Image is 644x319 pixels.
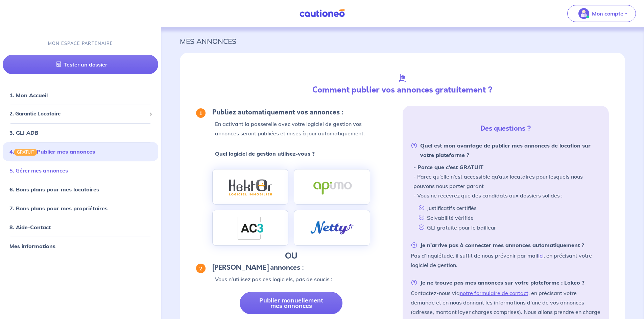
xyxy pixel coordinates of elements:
[237,215,264,241] img: logo-AC3.png
[48,40,113,47] p: MON ESPACE PARTENAIRE
[196,264,386,272] h5: [PERSON_NAME] annonces :
[405,125,606,133] h5: Des questions ?
[291,169,373,205] a: logo-apimo.png
[411,278,585,287] strong: Je ne trouve pas mes annonces sur votre plateforme : Lokeo ?
[3,220,158,234] div: 8. Aide-Contact
[3,88,158,102] div: 1. Mon Accueil
[9,242,55,249] a: Mes informations
[3,126,158,139] div: 3. GLI ADB
[215,150,315,157] strong: Quel logiciel de gestion utilisez-vous ?
[307,218,357,238] img: logo-netty.png
[9,110,146,118] span: 2. Garantie Locataire
[9,167,68,174] a: 5. Gérer mes annonces
[297,9,348,18] img: Cautioneo
[308,173,356,201] img: logo-apimo.png
[9,92,48,99] a: 1. Mon Accueil
[413,162,483,172] strong: - Parce que c'est GRATUIT
[229,176,272,198] img: logo-hektor.png
[9,205,108,211] a: 7. Bons plans pour mes propriétaires
[3,182,158,196] div: 6. Bons plans pour mes locataires
[210,169,291,205] a: logo-hektor.png
[3,55,158,74] a: Tester un dossier
[460,290,528,296] a: notre formulaire de contact
[3,144,158,158] div: 4.GRATUITPublier mes annonces
[9,129,38,136] a: 3. GLI ADB
[196,108,386,116] h5: Publiez automatiquement vos annonces :
[413,222,601,232] li: GLI gratuite pour le bailleur
[215,119,386,138] p: En activant la passerelle avec votre logiciel de gestion vos annonces seront publiées et mises à ...
[578,8,589,19] img: illu_account_valid_menu.svg
[240,292,342,314] a: Publier manuellement mes annonces
[538,252,544,259] a: ici
[411,240,601,270] li: Pas d’inquiétude, il suffit de nous prévenir par mail , en précisant votre logiciel de gestion.
[196,251,386,261] h4: OU
[411,141,601,160] strong: Quel est mon avantage de publier mes annonces de location sur votre plateforme ?
[411,240,584,250] strong: Je n’arrive pas à connecter mes annonces automatiquement ?
[413,213,601,222] li: Solvabilité vérifiée
[210,210,291,246] a: logo-AC3.png
[3,239,158,252] div: Mes informations
[413,203,601,213] li: Justificatifs certifiés
[9,148,95,155] a: 4.GRATUITPublier mes annonces
[297,85,507,95] h4: Comment publier vos annonces gratuitement ?
[291,210,373,246] a: logo-netty.png
[215,274,386,284] p: Vous n’utilisez pas ces logiciels, pas de soucis :
[3,163,158,177] div: 5. Gérer mes annonces
[592,9,623,18] p: Mon compte
[411,172,601,191] li: - Parce qu’elle n’est accessible qu’aux locataires pour lesquels nous pouvons nous porter garant
[411,191,601,232] li: - Vous ne recevrez que des candidats aux dossiers solides :
[567,5,636,22] button: illu_account_valid_menu.svgMon compte
[3,107,158,121] div: 2. Garantie Locataire
[9,186,99,192] a: 6. Bons plans pour mes locataires
[9,223,51,230] a: 8. Aide-Contact
[180,35,625,47] p: MES ANNONCES
[3,201,158,215] div: 7. Bons plans pour mes propriétaires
